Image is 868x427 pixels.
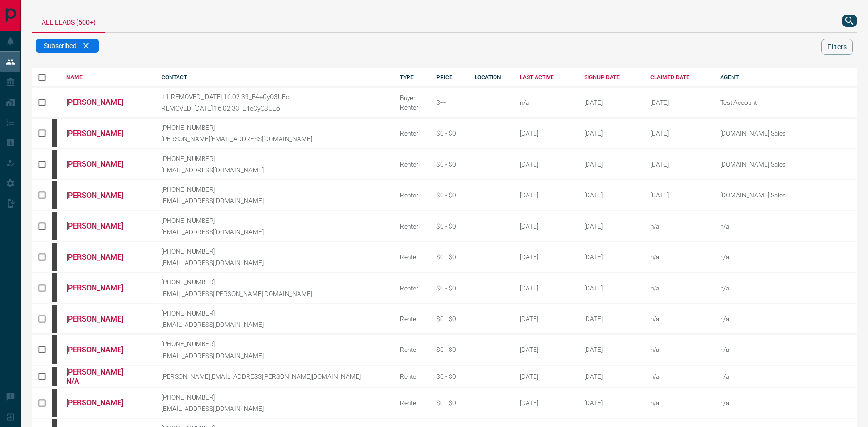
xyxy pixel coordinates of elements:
a: [PERSON_NAME] [66,160,137,169]
a: [PERSON_NAME] [66,398,137,407]
div: mrloft.ca [52,181,57,209]
div: [DATE] [520,346,570,353]
p: [PERSON_NAME][EMAIL_ADDRESS][PERSON_NAME][DOMAIN_NAME] [162,373,386,380]
div: All Leads (500+) [32,9,105,33]
p: [EMAIL_ADDRESS][DOMAIN_NAME] [162,197,386,205]
div: October 13th 2008, 7:44:16 PM [584,284,636,292]
p: [EMAIL_ADDRESS][DOMAIN_NAME] [162,259,386,266]
p: [PHONE_NUMBER] [162,278,386,286]
div: [DATE] [520,315,570,323]
div: October 11th 2008, 5:41:37 PM [584,161,636,168]
div: Subscribed [36,39,99,53]
div: October 11th 2008, 12:32:56 PM [584,129,636,137]
div: mrloft.ca [52,367,57,386]
p: [EMAIL_ADDRESS][DOMAIN_NAME] [162,228,386,236]
div: NAME [66,74,147,81]
div: Renter [400,253,422,261]
p: [PHONE_NUMBER] [162,340,386,348]
div: Renter [400,399,422,407]
div: February 19th 2025, 2:37:44 PM [650,191,706,199]
div: October 14th 2008, 1:23:37 AM [584,346,636,353]
div: Renter [400,284,422,292]
div: PRICE [436,74,460,81]
p: [PERSON_NAME][EMAIL_ADDRESS][DOMAIN_NAME] [162,135,386,143]
p: n/a [720,315,838,323]
div: [DATE] [520,253,570,261]
div: $0 - $0 [436,284,460,292]
div: Renter [400,191,422,199]
p: [PHONE_NUMBER] [162,124,386,131]
div: Renter [400,315,422,323]
div: [DATE] [520,129,570,137]
div: LOCATION [475,74,506,81]
p: REMOVED_[DATE] 16:02:33_E4eCyO3UEo [162,104,386,112]
div: n/a [520,99,570,106]
div: LAST ACTIVE [520,74,570,81]
div: mrloft.ca [52,335,57,364]
div: $0 - $0 [436,129,460,137]
div: n/a [650,253,706,261]
div: n/a [650,222,706,230]
div: $0 - $0 [436,373,460,380]
div: mrloft.ca [52,389,57,417]
div: n/a [650,284,706,292]
div: Renter [400,103,422,111]
p: [EMAIL_ADDRESS][PERSON_NAME][DOMAIN_NAME] [162,290,386,298]
div: October 13th 2008, 8:32:50 PM [584,315,636,323]
div: Buyer [400,94,422,102]
div: [DATE] [520,161,570,168]
div: mrloft.ca [52,273,57,302]
p: n/a [720,373,838,380]
div: mrloft.ca [52,212,57,240]
p: [DOMAIN_NAME] Sales [720,191,838,199]
a: [PERSON_NAME] [66,345,137,354]
div: [DATE] [520,284,570,292]
div: Renter [400,222,422,230]
div: n/a [650,315,706,323]
div: $--- [436,99,460,106]
p: [EMAIL_ADDRESS][DOMAIN_NAME] [162,166,386,174]
div: SIGNUP DATE [584,74,636,81]
div: TYPE [400,74,422,81]
p: n/a [720,399,838,407]
button: search button [842,15,857,27]
div: n/a [650,373,706,380]
div: mrloft.ca [52,119,57,147]
div: [DATE] [520,191,570,199]
p: [PHONE_NUMBER] [162,155,386,162]
p: [PHONE_NUMBER] [162,186,386,193]
div: mrloft.ca [52,243,57,271]
div: February 19th 2025, 2:37:44 PM [650,129,706,137]
span: Subscribed [44,42,77,50]
div: Renter [400,129,422,137]
div: $0 - $0 [436,346,460,353]
button: Filters [821,39,853,55]
div: October 12th 2008, 6:29:44 AM [584,191,636,199]
div: $0 - $0 [436,253,460,261]
p: [DOMAIN_NAME] Sales [720,161,838,168]
div: October 12th 2008, 3:01:27 PM [584,253,636,261]
p: [EMAIL_ADDRESS][DOMAIN_NAME] [162,352,386,359]
p: [PHONE_NUMBER] [162,309,386,317]
p: [PHONE_NUMBER] [162,217,386,224]
div: October 15th 2008, 1:08:42 PM [584,399,636,407]
div: [DATE] [520,373,570,380]
p: n/a [720,346,838,353]
div: CONTACT [162,74,386,81]
p: n/a [720,253,838,261]
a: [PERSON_NAME] [66,98,137,107]
p: n/a [720,284,838,292]
div: $0 - $0 [436,399,460,407]
a: [PERSON_NAME] [66,191,137,200]
p: +1-REMOVED_[DATE] 16:02:33_E4eCyO3UEo [162,93,386,101]
div: Renter [400,373,422,380]
p: n/a [720,222,838,230]
div: October 15th 2008, 9:26:23 AM [584,373,636,380]
div: $0 - $0 [436,161,460,168]
div: mrloft.ca [52,305,57,333]
div: Renter [400,346,422,353]
div: Renter [400,161,422,168]
div: n/a [650,346,706,353]
div: $0 - $0 [436,222,460,230]
div: CLAIMED DATE [650,74,706,81]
